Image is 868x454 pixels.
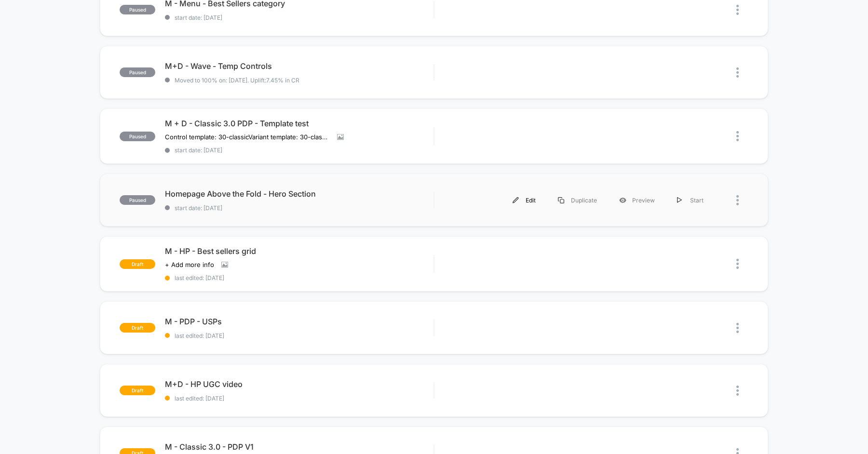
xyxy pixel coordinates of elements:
span: M + D - Classic 3.0 PDP - Template test [165,119,434,128]
img: close [736,5,739,15]
span: paused [120,5,155,14]
img: close [736,386,739,396]
img: close [736,131,739,141]
img: close [736,67,739,78]
img: menu [513,197,519,203]
span: paused [120,67,155,77]
span: start date: [DATE] [165,147,434,154]
div: Edit [502,189,547,211]
span: draft [120,386,155,395]
span: paused [120,195,155,205]
div: Start [666,189,715,211]
span: M+D - HP UGC video [165,379,434,389]
span: paused [120,132,155,141]
span: start date: [DATE] [165,14,434,21]
div: Preview [608,189,666,211]
div: Duplicate [547,189,608,211]
span: M - HP - Best sellers grid [165,246,434,256]
span: last edited: [DATE] [165,274,434,281]
span: Moved to 100% on: [DATE] . Uplift: 7.45% in CR [175,77,299,84]
span: draft [120,323,155,333]
span: last edited: [DATE] [165,332,434,339]
span: M+D - Wave - Temp Controls [165,61,434,71]
span: draft [120,259,155,269]
span: start date: [DATE] [165,204,434,212]
img: menu [558,197,564,203]
span: Homepage Above the Fold - Hero Section [165,189,434,199]
span: + Add more info [165,261,214,268]
span: Control template: 30-classicVariant template: 30-classic-a-b [165,133,330,141]
img: close [736,195,739,205]
img: close [736,323,739,333]
span: last edited: [DATE] [165,395,434,402]
span: M - PDP - USPs [165,317,434,326]
img: close [736,259,739,269]
span: M - Classic 3.0 - PDP V1 [165,442,434,452]
img: menu [677,197,682,203]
